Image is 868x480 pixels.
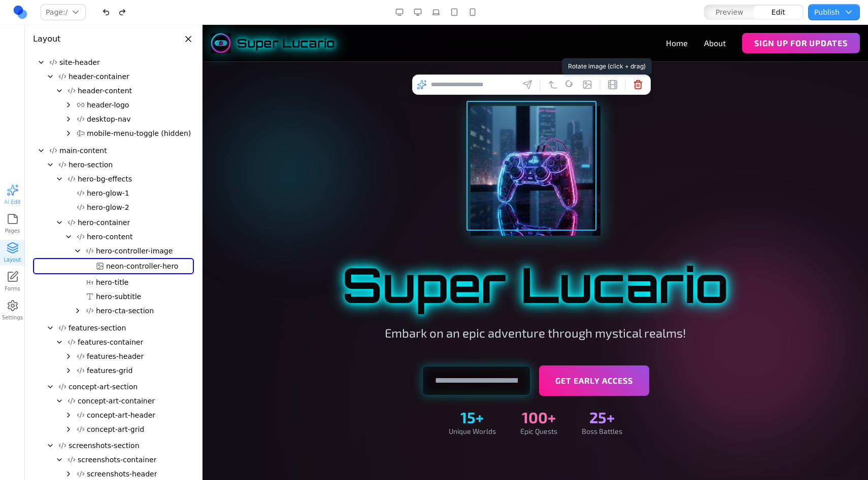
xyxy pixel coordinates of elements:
[82,244,194,258] button: hero-controller-image
[82,275,194,289] button: hero-title
[87,365,132,376] span: features-grid
[106,261,178,271] span: neon-controller-hero
[54,380,194,394] button: concept-art-section
[64,352,73,360] button: Expand
[64,470,73,478] button: Expand
[55,456,63,464] button: Collapse
[318,401,355,412] div: Epic Quests
[716,7,744,17] span: Preview
[391,4,408,20] button: Desktop Wide
[74,307,82,315] button: Expand
[87,202,129,212] span: hero-glow-2
[54,69,194,84] button: header-container
[41,4,86,20] button: Page:/
[63,172,194,186] button: hero-bg-effects
[59,145,107,156] span: main-content
[54,321,194,335] button: features-section
[78,174,132,184] span: hero-bg-effects
[78,396,155,406] span: concept-art-container
[54,158,194,172] button: hero-section
[64,101,73,109] button: Expand
[73,112,194,126] button: desktop-nav
[772,7,785,17] span: Edit
[203,25,868,480] iframe: Preview
[73,408,194,422] button: concept-art-header
[73,363,194,378] button: features-grid
[46,72,54,81] button: Collapse
[73,186,194,200] button: hero-glow-1
[63,394,194,408] button: concept-art-container
[73,200,194,214] button: hero-glow-2
[78,337,143,347] span: features-container
[69,382,138,392] span: concept-art-section
[96,291,141,302] span: hero-subtitle
[82,289,194,304] button: hero-subtitle
[78,217,130,228] span: hero-container
[64,129,73,137] button: Expand
[73,422,194,436] button: concept-art-grid
[46,383,54,391] button: Collapse
[69,440,140,451] span: screenshots-section
[464,4,481,20] button: Mobile
[78,455,156,465] span: screenshots-container
[46,441,54,450] button: Collapse
[63,215,194,230] button: hero-container
[92,259,193,273] button: neon-controller-hero
[73,98,194,112] button: header-logo
[37,58,45,66] button: Collapse
[55,87,63,95] button: Collapse
[33,33,60,45] h3: Layout
[64,411,73,419] button: Expand
[63,335,194,349] button: features-container
[69,71,129,82] span: header-container
[73,349,194,363] button: features-header
[46,324,54,332] button: Collapse
[446,4,462,20] button: Tablet
[87,410,155,420] span: concept-art-header
[87,114,131,124] span: desktop-nav
[64,366,73,375] button: Expand
[45,143,194,158] button: main-content
[96,306,154,316] span: hero-cta-section
[74,247,82,255] button: Collapse
[63,84,194,98] button: header-content
[318,383,355,401] div: 100+
[359,33,449,50] div: Rotate image (click + drag)
[87,469,157,479] span: screenshots-header
[55,175,63,183] button: Collapse
[69,160,113,170] span: hero-section
[64,233,73,241] button: Collapse
[69,323,126,333] span: features-section
[183,33,194,45] button: Close panel
[55,397,63,405] button: Collapse
[87,424,144,434] span: concept-art-grid
[808,4,860,20] button: Publish
[87,232,132,242] span: hero-content
[73,126,195,140] button: mobile-menu-toggle (hidden)
[45,55,194,69] button: site-header
[87,351,144,361] span: features-header
[410,4,426,20] button: Desktop
[78,86,132,96] span: header-content
[59,57,100,67] span: site-header
[337,341,447,371] button: Get Early Access
[64,425,73,433] button: Expand
[246,401,293,412] div: Unique Worlds
[82,304,194,318] button: hero-cta-section
[55,338,63,346] button: Collapse
[87,188,129,198] span: hero-glow-1
[87,128,191,138] span: mobile-menu-toggle (hidden)
[246,383,293,401] div: 15+
[428,4,444,20] button: Laptop
[64,115,73,123] button: Expand
[54,438,194,453] button: screenshots-section
[96,277,128,287] span: hero-title
[37,146,45,155] button: Collapse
